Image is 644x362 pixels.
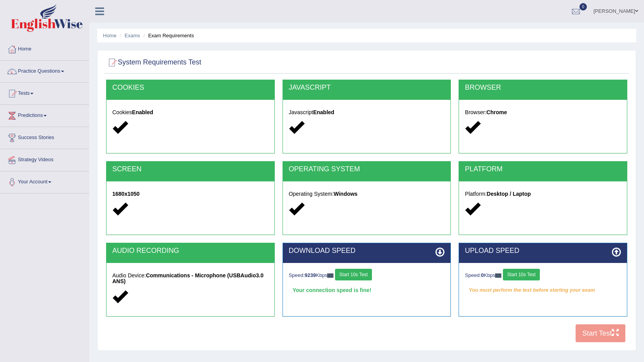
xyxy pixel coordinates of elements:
a: Predictions [0,105,89,124]
strong: 0 [481,272,484,278]
a: Success Stories [0,127,89,146]
h5: Platform: [465,191,621,197]
strong: Windows [334,191,358,197]
div: Your connection speed is fine! [289,284,445,296]
h2: UPLOAD SPEED [465,247,621,255]
h2: JAVASCRIPT [289,84,445,92]
h2: DOWNLOAD SPEED [289,247,445,255]
strong: Desktop / Laptop [487,191,531,197]
strong: 9239 [305,272,316,278]
h5: Browser: [465,110,621,115]
h2: OPERATING SYSTEM [289,165,445,173]
button: Start 10s Test [335,269,372,280]
strong: 1680x1050 [112,191,140,197]
a: Home [0,38,89,58]
a: Strategy Videos [0,149,89,169]
span: 0 [579,3,587,10]
h2: PLATFORM [465,165,621,173]
a: Exams [125,33,140,38]
strong: Chrome [487,109,507,115]
h5: Operating System: [289,191,445,197]
a: Tests [0,83,89,102]
button: Start 10s Test [503,269,540,280]
img: ajax-loader-fb-connection.gif [327,273,333,278]
strong: Enabled [313,109,334,115]
em: You must perform the test before starting your exam [465,284,621,296]
a: Your Account [0,171,89,191]
li: Exam Requirements [141,32,194,39]
h2: SCREEN [112,165,269,173]
h2: COOKIES [112,84,269,92]
div: Speed: Kbps [289,269,445,282]
h2: System Requirements Test [106,57,201,68]
a: Home [103,33,117,38]
h5: Javascript [289,110,445,115]
h2: AUDIO RECORDING [112,247,269,255]
strong: Enabled [132,109,153,115]
img: ajax-loader-fb-connection.gif [495,273,501,278]
div: Speed: Kbps [465,269,621,282]
strong: Communications - Microphone (USBAudio3.0 ANS) [112,272,264,284]
h2: BROWSER [465,84,621,92]
h5: Audio Device: [112,273,269,285]
a: Practice Questions [0,61,89,80]
h5: Cookies [112,110,269,115]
